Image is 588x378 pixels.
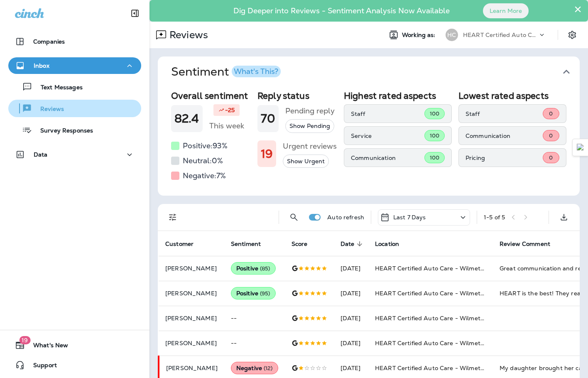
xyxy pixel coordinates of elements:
p: Reviews [32,106,64,113]
button: Show Pending [285,119,334,133]
button: 19What's New [8,337,141,353]
span: HEART Certified Auto Care - Wilmette [375,265,486,272]
button: Learn More [483,3,529,18]
td: [DATE] [334,281,369,306]
span: 100 [430,132,439,139]
button: Show Urgent [283,155,329,168]
h1: 82.4 [174,112,199,125]
button: What's This? [232,66,281,77]
button: Export as CSV [556,209,572,226]
button: Reviews [8,100,141,117]
p: Service [351,133,424,139]
div: SentimentWhat's This? [158,87,580,196]
span: ( 12 ) [264,365,273,372]
h1: 19 [261,147,273,161]
td: [DATE] [334,256,369,281]
span: HEART Certified Auto Care - Wilmette [375,314,486,322]
p: Inbox [34,62,49,69]
span: 0 [549,132,553,139]
h2: Lowest rated aspects [458,91,566,101]
p: Communication [351,155,424,161]
span: Customer [165,240,204,248]
h2: Overall sentiment [171,91,251,101]
h1: 70 [261,112,275,125]
td: [DATE] [334,306,369,331]
div: Positive [231,287,276,299]
h5: This week [209,119,244,133]
span: Score [292,241,308,248]
div: 1 - 5 of 5 [484,214,505,221]
span: HEART Certified Auto Care - Wilmette [375,364,486,372]
span: Location [375,240,410,248]
button: SentimentWhat's This? [164,56,586,87]
span: 100 [430,154,439,161]
span: Review Comment [500,240,561,248]
button: Close [574,2,582,16]
p: [PERSON_NAME] [165,315,218,322]
p: Survey Responses [32,127,93,135]
p: Data [34,151,48,158]
p: HEART Certified Auto Care [463,32,538,38]
span: What's New [25,342,68,352]
div: Negative [231,362,278,374]
span: 19 [19,336,30,344]
h5: Pending reply [285,104,335,118]
h5: Negative: 7 % [183,169,226,182]
button: Data [8,146,141,163]
p: Pricing [465,155,543,161]
span: Support [25,362,57,372]
td: -- [224,331,285,356]
p: [PERSON_NAME] [166,365,218,371]
p: Last 7 Days [393,214,426,221]
h5: Positive: 93 % [183,139,228,152]
span: Sentiment [231,240,272,248]
span: ( 95 ) [260,290,270,297]
p: Auto refresh [327,214,364,221]
button: Inbox [8,57,141,74]
button: Support [8,357,141,373]
p: Communication [465,133,543,139]
span: Review Comment [500,241,550,248]
span: Date [341,241,355,248]
span: Working as: [402,32,437,39]
span: HEART Certified Auto Care - Wilmette [375,339,486,347]
button: Search Reviews [286,209,302,226]
button: Text Messages [8,78,141,96]
p: Companies [33,38,65,45]
div: HC [446,29,458,41]
p: Text Messages [32,84,83,92]
span: Customer [165,241,194,248]
span: HEART Certified Auto Care - Wilmette [375,290,486,297]
td: [DATE] [334,331,369,356]
span: 100 [430,110,439,117]
p: Staff [351,110,424,117]
button: Collapse Sidebar [123,5,147,22]
td: -- [224,306,285,331]
p: Dig Deeper into Reviews - Sentiment Analysis Now Available [209,10,474,12]
span: 0 [549,154,553,161]
h2: Highest rated aspects [344,91,452,101]
button: Survey Responses [8,121,141,139]
span: Score [292,240,318,248]
button: Filters [164,209,181,226]
h1: Sentiment [171,65,281,79]
h2: Reply status [257,91,337,101]
button: Companies [8,33,141,50]
p: [PERSON_NAME] [165,265,218,272]
h5: Urgent reviews [283,140,337,153]
img: Detect Auto [577,144,584,151]
div: What's This? [234,68,278,75]
span: 0 [549,110,553,117]
span: ( 85 ) [260,265,270,272]
p: Staff [465,110,543,117]
span: Location [375,241,399,248]
h5: Neutral: 0 % [183,154,223,167]
p: Reviews [166,29,208,41]
p: [PERSON_NAME] [165,340,218,346]
div: Positive [231,262,276,275]
span: Sentiment [231,241,261,248]
p: -25 [225,106,235,114]
button: Settings [565,27,580,42]
span: Date [341,240,365,248]
p: [PERSON_NAME] [165,290,218,297]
